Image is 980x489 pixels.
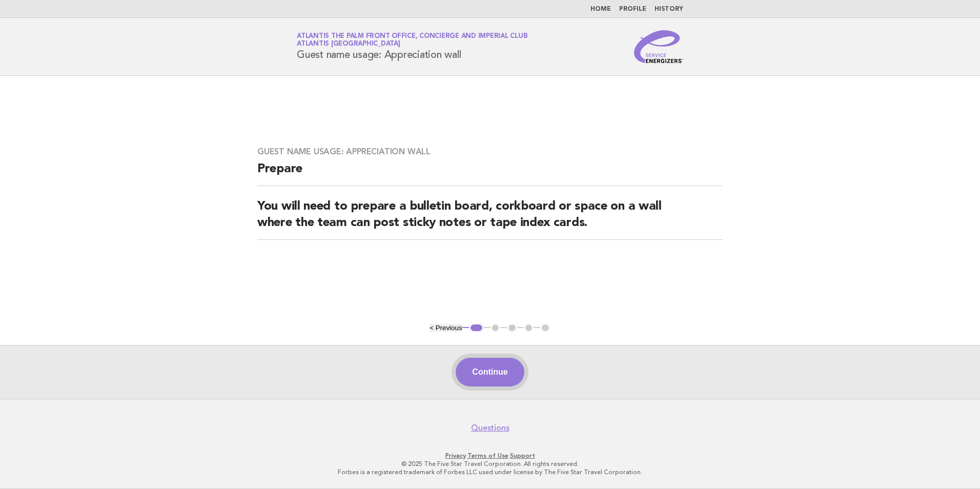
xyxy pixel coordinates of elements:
[430,324,462,332] button: < Previous
[297,33,527,60] h1: Guest name usage: Appreciation wall
[445,452,466,459] a: Privacy
[590,6,611,12] a: Home
[619,6,646,12] a: Profile
[471,423,509,433] a: Questions
[297,41,400,48] span: Atlantis [GEOGRAPHIC_DATA]
[655,6,683,12] a: History
[257,147,723,157] h3: Guest name usage: Appreciation wall
[176,468,804,476] p: Forbes is a registered trademark of Forbes LLC used under license by The Five Star Travel Corpora...
[467,452,508,459] a: Terms of Use
[257,161,723,186] h2: Prepare
[297,33,527,47] a: Atlantis The Palm Front Office, Concierge and Imperial ClubAtlantis [GEOGRAPHIC_DATA]
[469,323,484,333] button: 1
[176,452,804,460] p: · ·
[634,30,683,63] img: Service Energizers
[456,358,524,386] button: Continue
[176,460,804,468] p: © 2025 The Five Star Travel Corporation. All rights reserved.
[257,198,723,240] h2: You will need to prepare a bulletin board, corkboard or space on a wall where the team can post s...
[510,452,535,459] a: Support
